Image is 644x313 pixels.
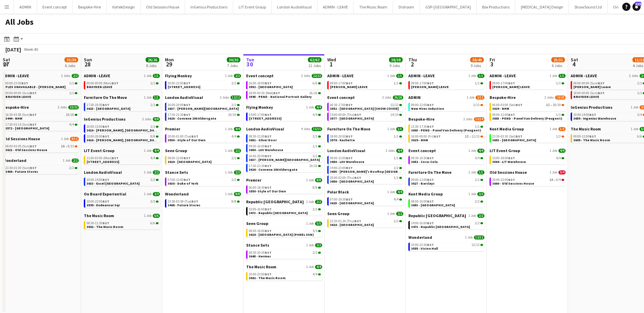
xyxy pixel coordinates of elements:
[327,95,403,126] div: Event concept2 Jobs26/2606:30-17:00BST12/123552 - [GEOGRAPHIC_DATA] [SHOW COVER]15:00-00:00 (Thu)...
[165,73,241,78] a: Flying Monkey1 Job2/2
[168,103,190,107] span: 16:00-20:00
[5,122,77,130] a: 17:30-03:15 (Sun)BST4/43572 - [GEOGRAPHIC_DATA]
[232,103,236,107] span: 2/2
[472,135,480,138] span: 12/13
[112,81,118,85] span: BST
[492,81,564,89] a: 09:00-17:00BST1/1[PERSON_NAME] LEAVE
[168,103,240,110] a: 16:00-20:00BST2/23637 - [PERSON_NAME][GEOGRAPHIC_DATA]
[66,113,74,117] span: 18/18
[265,81,272,85] span: BST
[142,117,151,121] span: 2 Jobs
[313,135,317,138] span: 2/2
[637,135,642,138] span: 6/6
[3,105,29,110] span: Bespoke-Hire
[165,126,241,148] div: Premier1 Job4/420:00-01:00 (Tue)BST4/43550 - Style of Our Own
[5,81,77,89] a: 00:00-23:30BST1/1FLEX UNAVAILABLE - [PERSON_NAME]
[382,96,391,100] span: 2 Jobs
[508,81,515,85] span: BST
[5,91,77,99] a: 00:00-00:00 (Sun)BST1/1BRAYDEN LEAVE
[327,73,403,95] div: ADMIN - LEAVE1 Job1/109:00-17:00BST1/1[PERSON_NAME] LEAVE
[411,125,434,128] span: 13:30-17:30
[150,135,155,138] span: 8/8
[165,73,241,95] div: Flying Monkey1 Job2/220:00-22:00BST2/2[STREET_ADDRESS]
[249,95,312,99] span: 3545 - PEND - National Portrait Gallery
[249,112,321,120] a: 15:00-17:00BST4/4[STREET_ADDRESS]
[165,126,241,131] a: Premier1 Job4/4
[558,74,566,78] span: 1/1
[463,117,473,121] span: 2 Jobs
[84,73,110,78] span: ADMIN - LEAVE
[153,96,160,100] span: 1/1
[330,103,353,107] span: 06:30-17:00
[411,81,483,89] a: 09:00-17:00BST1/1[PERSON_NAME] LEAVE
[87,125,109,128] span: 10:00-13:00
[185,0,233,14] button: InGenius Productions
[475,125,480,128] span: 1/1
[475,82,480,85] span: 1/1
[246,105,322,126] div: Flying Monkey1 Job4/415:00-17:00BST4/4[STREET_ADDRESS]
[30,91,37,95] span: BST
[246,126,322,131] a: London AudioVisual4 Jobs15/15
[346,81,353,85] span: BST
[330,81,402,89] a: 09:00-17:00BST1/1[PERSON_NAME] LEAVE
[508,112,515,117] span: BST
[330,103,402,110] a: 06:30-17:00BST12/123552 - [GEOGRAPHIC_DATA] [SHOW COVER]
[516,103,522,107] span: BST
[107,0,141,14] button: VortekDesign
[306,105,314,109] span: 1 Job
[87,128,159,132] span: 3616 - Curzon, Mayfair
[5,113,37,117] span: 16:30-03:59 (Sun)
[637,113,642,117] span: 3/4
[165,95,241,126] div: London AudioVisual2 Jobs12/1216:00-20:00BST2/23637 - [PERSON_NAME][GEOGRAPHIC_DATA]17:30-21:30BST...
[84,117,160,148] div: InGenius Productions2 Jobs9/910:00-13:00BST1/13616 - [PERSON_NAME], [GEOGRAPHIC_DATA]10:00-20:00B...
[427,103,434,107] span: BST
[408,73,484,95] div: ADMIN - LEAVE1 Job1/109:00-17:00BST1/1[PERSON_NAME] LEAVE
[5,116,22,121] span: 3444 - NHM
[87,134,159,142] a: 10:00-20:00BST8/83616 - [PERSON_NAME], [GEOGRAPHIC_DATA]
[408,73,435,78] span: ADMIN - LEAVE
[165,126,180,131] span: Premier
[396,127,403,131] span: 1/1
[589,112,596,117] span: BST
[556,113,561,117] span: 1/1
[408,117,484,148] div: Bespoke-Hire2 Jobs13/1413:30-17:30BST1/13603 - PEND - Panel Van Delivery (Peugeot)16:00-00:00 (Fr...
[225,127,233,131] span: 1 Job
[5,112,77,120] a: 16:30-03:59 (Sun)BST18/183444 - NHM
[246,73,322,78] a: Event concept2 Jobs22/22
[265,134,272,139] span: BST
[84,117,126,122] span: InGenius Productions
[69,91,74,95] span: 1/1
[165,73,192,78] span: Flying Monkey
[327,126,403,131] a: Furniture On The Move1 Job1/1
[228,113,236,117] span: 10/10
[272,0,317,14] button: London AudioVisual
[473,103,480,107] span: 3/13
[637,82,642,85] span: 1/1
[330,112,402,120] a: 15:00-00:00 (Thu)BST14/143577 - [GEOGRAPHIC_DATA]
[492,82,515,85] span: 09:00-17:00
[408,117,435,122] span: Bespoke-Hire
[573,91,605,95] span: 18:00-00:00 (Sun)
[5,82,28,85] span: 00:00-23:30
[184,81,190,85] span: BST
[61,74,70,78] span: 2 Jobs
[492,85,530,89] span: ANDY LEAVE
[411,135,441,138] span: 16:00-00:00 (Fri)
[153,74,160,78] span: 1/1
[556,135,561,138] span: 1/2
[346,134,353,139] span: BST
[246,126,322,178] div: London AudioVisual4 Jobs15/1508:30-21:00BST2/23651 - Silver Door09:00-16:00BST1/13650 - LAV Wareh...
[515,0,569,14] button: [MEDICAL_DATA] Design
[273,91,280,95] span: BST
[312,127,322,131] span: 15/15
[327,95,355,100] span: Event concept
[474,117,484,121] span: 13/14
[393,0,420,14] button: Dishoom
[168,112,240,120] a: 17:30-21:30BST10/103626 - Convene 200 Aldersgate
[427,124,434,129] span: BST
[61,137,69,141] span: 1 Job
[249,91,321,99] a: 18:00-00:30 (Wed)BST16/163545 - PEND - National Portrait Gallery
[477,0,515,14] button: Box Productions
[573,135,596,138] span: 09:00-12:00
[492,103,564,107] div: •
